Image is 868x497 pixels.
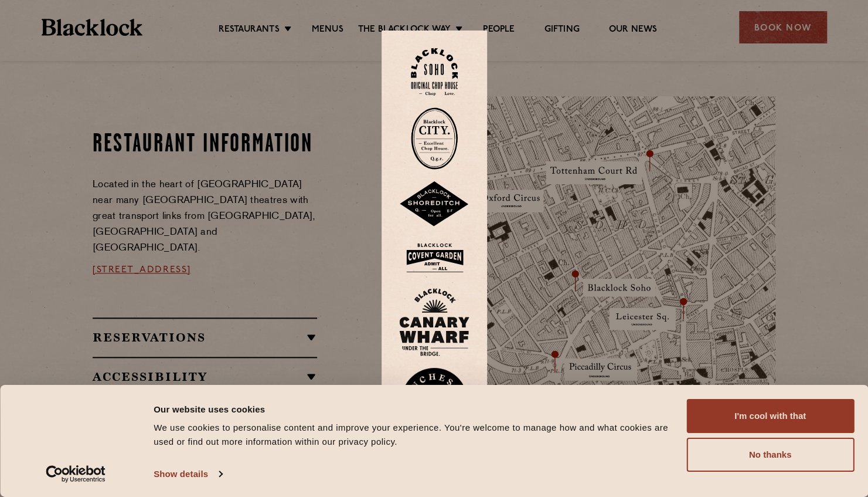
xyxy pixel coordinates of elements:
a: Show details [154,465,222,483]
button: I'm cool with that [686,399,854,433]
img: City-stamp-default.svg [411,107,458,170]
button: No thanks [686,438,854,472]
img: BL_Manchester_Logo-bleed.png [399,368,469,449]
img: Shoreditch-stamp-v2-default.svg [399,181,469,227]
div: We use cookies to personalise content and improve your experience. You're welcome to manage how a... [154,421,673,449]
img: Soho-stamp-default.svg [411,48,458,96]
a: Usercentrics Cookiebot - opens in a new window [25,465,127,483]
div: Our website uses cookies [154,402,673,416]
img: BL_CW_Logo_Website.svg [399,288,469,356]
img: BLA_1470_CoventGarden_Website_Solid.svg [399,239,469,277]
